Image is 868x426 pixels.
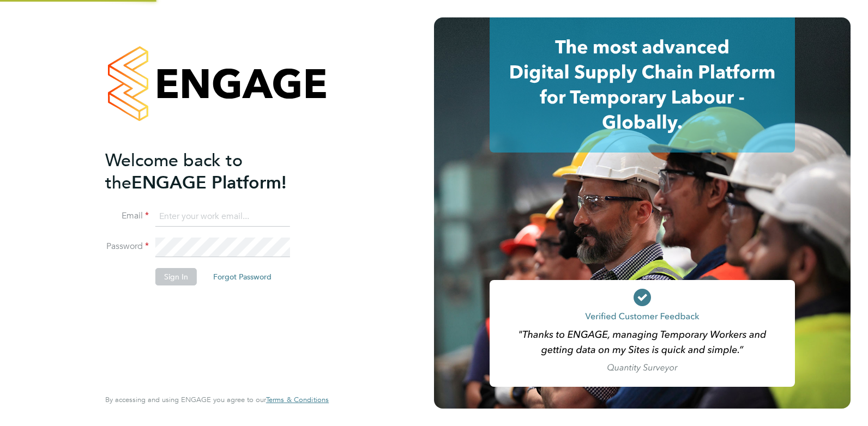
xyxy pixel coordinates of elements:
span: Welcome back to the [105,150,243,193]
span: By accessing and using ENGAGE you agree to our [105,395,329,404]
input: Enter your work email... [155,207,290,227]
span: Terms & Conditions [266,395,329,404]
label: Password [105,241,149,252]
button: Sign In [155,268,197,285]
button: Forgot Password [204,268,280,285]
h2: ENGAGE Platform! [105,149,318,194]
a: Terms & Conditions [266,395,329,404]
label: Email [105,210,149,222]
